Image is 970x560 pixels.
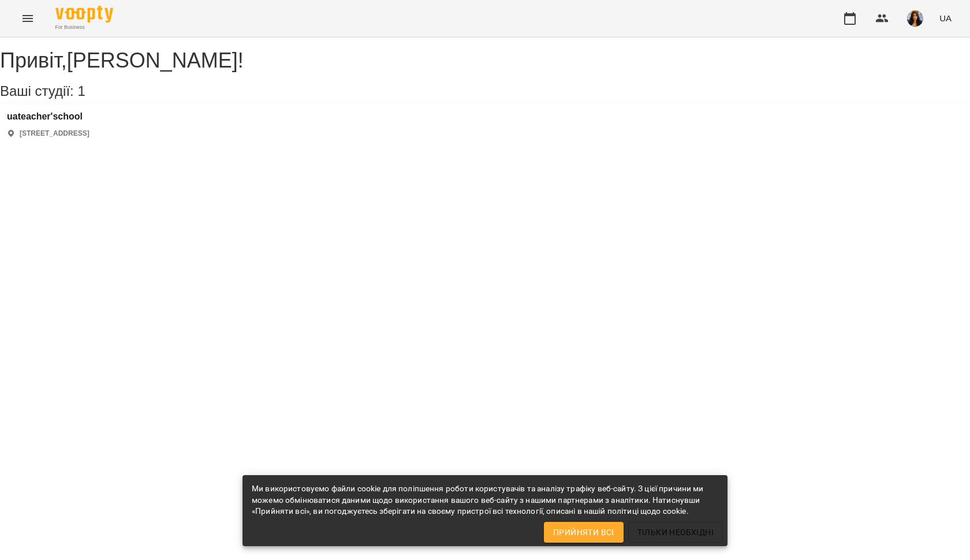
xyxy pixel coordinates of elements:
[935,8,956,29] button: UA
[77,83,85,99] span: 1
[939,12,952,24] span: UA
[20,129,89,139] p: [STREET_ADDRESS]
[7,111,89,122] a: uateacher'school
[907,10,923,27] img: 6eca7ffc36745e4d4eef599d114aded9.jpg
[55,24,113,31] span: For Business
[55,6,113,23] img: Voopty Logo
[14,5,42,32] button: Menu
